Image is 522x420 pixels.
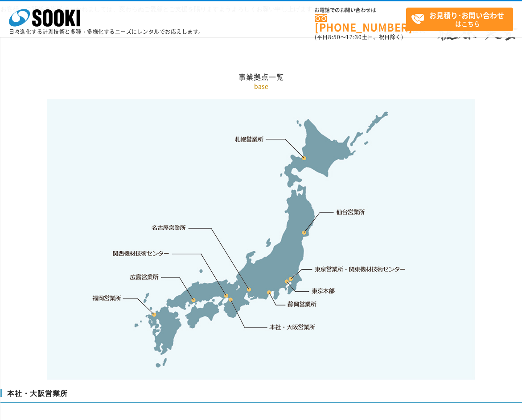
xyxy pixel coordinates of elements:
a: お見積り･お問い合わせはこちら [406,8,513,31]
a: 仙台営業所 [336,208,365,216]
strong: お見積り･お問い合わせ [429,10,504,20]
p: 日々進化する計測技術と多種・多様化するニーズにレンタルでお応えします。 [9,29,204,34]
h3: 本社・大阪営業所 [0,389,522,403]
span: 8:50 [328,33,341,41]
a: [PHONE_NUMBER] [315,14,406,32]
img: 事業拠点一覧 [47,99,475,380]
p: base [0,82,522,91]
span: お電話でのお問い合わせは [315,8,406,13]
a: 東京営業所・関東機材技術センター [315,265,407,273]
a: 福岡営業所 [92,294,121,302]
a: 広島営業所 [130,272,159,281]
a: 札幌営業所 [235,135,264,143]
a: 東京本部 [312,287,335,296]
span: 17:30 [346,33,362,41]
a: 静岡営業所 [288,300,316,309]
span: (平日 ～ 土日、祝日除く) [315,33,403,41]
a: 関西機材技術センター [113,249,169,258]
a: 本社・大阪営業所 [269,322,316,331]
span: はこちら [411,8,513,30]
a: 名古屋営業所 [152,224,186,232]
